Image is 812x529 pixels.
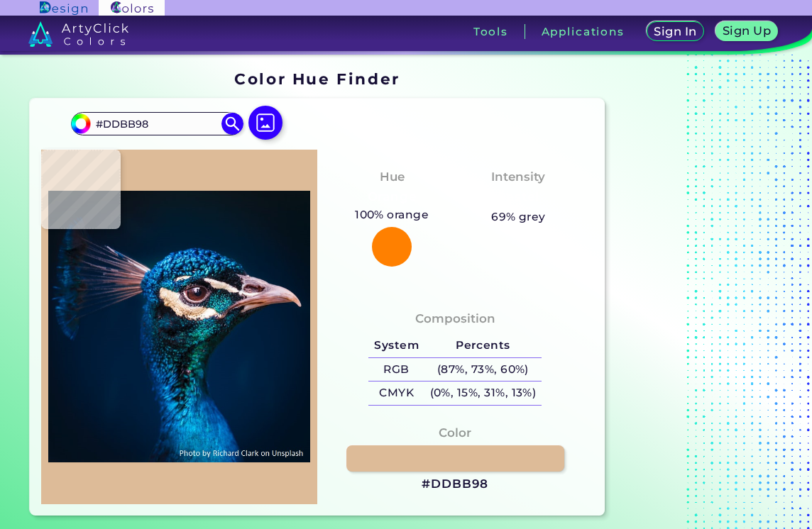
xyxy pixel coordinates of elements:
h4: Composition [415,308,495,329]
h3: Orange [361,189,422,206]
h5: Percents [424,334,542,357]
iframe: Advertisement [610,65,788,521]
h5: Sign Up [725,26,769,36]
h5: RGB [368,358,424,382]
a: Sign Up [718,23,775,41]
input: type color.. [91,114,223,133]
h3: #DDBB98 [422,476,488,493]
h5: (0%, 15%, 31%, 13%) [424,382,542,405]
h4: Intensity [491,167,545,187]
a: Sign In [649,23,701,41]
h3: Pastel [492,189,545,206]
h1: Color Hue Finder [234,68,400,89]
img: icon search [221,113,243,134]
h5: (87%, 73%, 60%) [424,358,542,382]
h5: System [368,334,424,357]
h3: Tools [473,26,508,37]
img: ArtyClick Design logo [40,1,87,15]
h4: Color [439,423,471,443]
h4: Hue [380,167,405,187]
img: logo_artyclick_colors_white.svg [28,21,128,47]
h3: Applications [542,26,625,37]
h5: Sign In [656,26,695,37]
img: img_pavlin.jpg [48,157,310,497]
h5: 69% grey [491,208,546,226]
img: icon picture [248,106,282,140]
h5: CMYK [368,382,424,405]
h5: 100% orange [349,206,434,224]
